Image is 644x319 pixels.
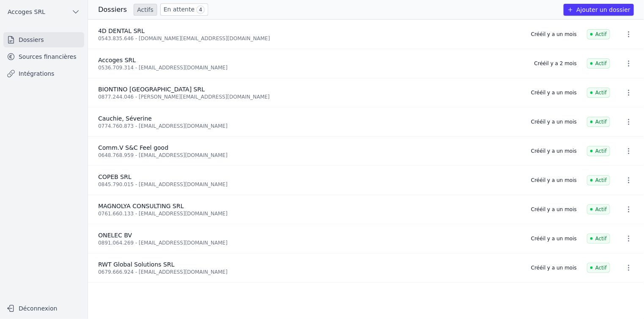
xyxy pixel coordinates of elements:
span: Actif [587,175,610,185]
div: 0845.790.015 - [EMAIL_ADDRESS][DOMAIN_NAME] [98,181,521,188]
a: En attente 4 [160,3,208,16]
a: Actifs [134,4,157,16]
span: Accoges SRL [98,57,136,63]
button: Déconnexion [3,302,84,315]
div: 0679.666.924 - [EMAIL_ADDRESS][DOMAIN_NAME] [98,269,521,275]
span: ONELEC BV [98,232,132,239]
span: Actif [587,88,610,98]
div: Créé il y a un mois [531,206,577,213]
span: Cauchie, Séverine [98,115,152,122]
button: Accoges SRL [3,5,84,19]
span: MAGNOLYA CONSULTING SRL [98,203,184,209]
span: 4D DENTAL SRL [98,27,145,34]
span: Actif [587,58,610,69]
span: Actif [587,204,610,214]
h3: Dossiers [98,5,127,15]
span: Actif [587,117,610,127]
button: Ajouter un dossier [564,4,634,16]
div: Créé il y a un mois [531,89,577,96]
div: Créé il y a 2 mois [534,60,577,67]
span: COPEB SRL [98,173,132,180]
a: Sources financières [3,49,84,64]
div: Créé il y a un mois [531,31,577,38]
span: Actif [587,29,610,39]
span: Comm.V S&C Feel good [98,144,168,151]
div: 0877.244.046 - [PERSON_NAME][EMAIL_ADDRESS][DOMAIN_NAME] [98,93,521,100]
div: 0761.660.133 - [EMAIL_ADDRESS][DOMAIN_NAME] [98,210,521,217]
span: Actif [587,263,610,273]
span: Actif [587,234,610,244]
a: Intégrations [3,66,84,81]
span: RWT Global Solutions SRL [98,261,174,268]
div: Créé il y a un mois [531,177,577,184]
a: Dossiers [3,32,84,47]
div: 0774.760.873 - [EMAIL_ADDRESS][DOMAIN_NAME] [98,123,521,129]
div: 0891.064.269 - [EMAIL_ADDRESS][DOMAIN_NAME] [98,239,521,246]
div: Créé il y a un mois [531,148,577,154]
div: 0543.835.646 - [DOMAIN_NAME][EMAIL_ADDRESS][DOMAIN_NAME] [98,35,521,42]
div: Créé il y a un mois [531,264,577,271]
div: 0648.768.959 - [EMAIL_ADDRESS][DOMAIN_NAME] [98,152,521,159]
span: Accoges SRL [8,8,45,16]
div: Créé il y a un mois [531,235,577,242]
span: 4 [196,5,205,14]
div: Créé il y a un mois [531,118,577,125]
span: Actif [587,146,610,156]
div: 0536.709.314 - [EMAIL_ADDRESS][DOMAIN_NAME] [98,64,524,71]
span: BIONTINO [GEOGRAPHIC_DATA] SRL [98,86,205,93]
